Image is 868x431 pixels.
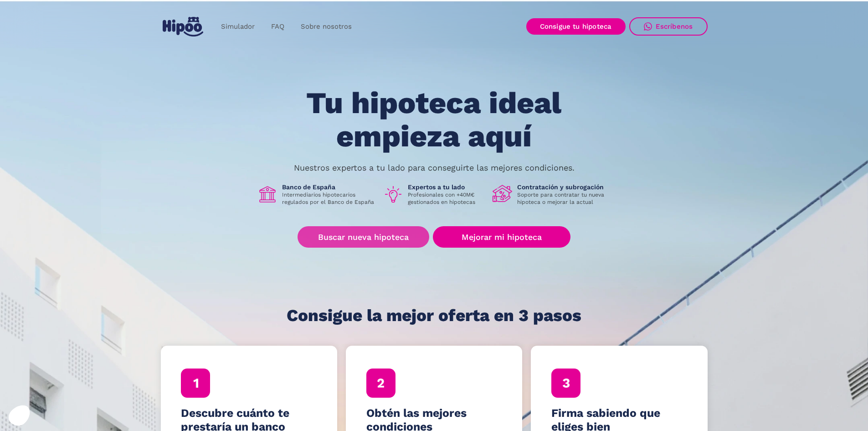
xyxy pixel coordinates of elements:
[161,13,205,40] a: home
[294,164,575,171] p: Nuestros expertos a tu lado para conseguirte las mejores condiciones.
[629,17,708,36] a: Escríbenos
[213,18,263,36] a: Simulador
[517,191,611,206] p: Soporte para contratar tu nueva hipoteca o mejorar la actual
[517,183,611,191] h1: Contratación y subrogación
[298,226,429,248] a: Buscar nueva hipoteca
[287,306,581,325] h1: Consigue la mejor oferta en 3 pasos
[408,183,485,191] h1: Expertos a tu lado
[433,226,570,248] a: Mejorar mi hipoteca
[263,18,293,36] a: FAQ
[293,18,360,36] a: Sobre nosotros
[282,191,376,206] p: Intermediarios hipotecarios regulados por el Banco de España
[261,87,606,153] h1: Tu hipoteca ideal empieza aquí
[408,191,485,206] p: Profesionales con +40M€ gestionados en hipotecas
[282,183,376,191] h1: Banco de España
[526,18,626,35] a: Consigue tu hipoteca
[656,22,693,31] div: Escríbenos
